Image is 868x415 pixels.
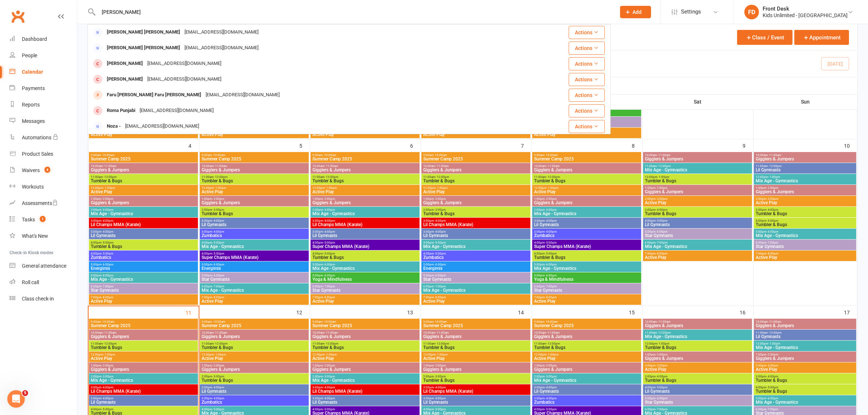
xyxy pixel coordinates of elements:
span: - 3:00pm [545,208,557,212]
span: - 4:00pm [101,219,113,222]
span: 11:00am [423,175,529,179]
span: Active Play [645,201,751,205]
span: - 3:00pm [212,208,224,212]
span: Lil Gymnasts [90,233,196,238]
a: General attendance kiosk mode [9,258,77,274]
span: 2:00pm [645,197,751,201]
span: Tumbler & Bugs [534,255,640,260]
span: Gigglers & Jumpers [755,157,855,161]
span: Active Play [534,190,640,194]
span: Active Play [755,201,855,205]
span: 12:00pm [755,175,855,179]
span: 2:00pm [312,208,418,212]
span: 3:00pm [423,219,529,222]
span: Tumbler & Bugs [90,244,196,249]
span: Gigglers & Jumpers [312,168,418,172]
span: - 5:00pm [545,252,557,255]
span: 11:00am [534,175,640,179]
input: Search... [96,7,611,17]
span: - 11:00am [324,164,338,168]
div: Front Desk [763,5,848,12]
span: 3:00pm [645,208,751,212]
span: 5:00pm [645,230,751,233]
a: Class kiosk mode [9,291,77,307]
span: - 3:00pm [655,197,667,201]
span: - 2:00pm [545,197,557,201]
span: Mix Age - Gymnastics [534,212,640,216]
a: Roll call [9,274,77,291]
span: 9:00am [90,154,196,157]
span: 5:00pm [201,263,307,266]
span: - 12:00pm [435,175,449,179]
span: - 11:00am [214,164,227,168]
button: Appointment [794,30,849,45]
span: - 2:00pm [323,197,335,201]
span: Tumbler & Bugs [312,255,418,260]
span: - 11:00am [657,154,670,157]
span: - 10:00am [101,154,114,157]
span: 10:00am [423,164,529,168]
div: [EMAIL_ADDRESS][DOMAIN_NAME] [182,27,261,38]
span: 5:00pm [90,263,196,266]
a: What's New [9,228,77,244]
span: 4:00pm [201,241,307,244]
a: Calendar [9,64,77,80]
span: - 4:00pm [434,230,446,233]
span: 3:00pm [201,219,307,222]
span: Active Play [312,190,418,194]
span: - 2:00pm [655,186,667,190]
span: 4:00pm [645,219,751,222]
span: 3:00pm [755,208,855,212]
span: Star Gymnasts [755,244,855,249]
div: 7 [521,139,532,151]
div: 4 [189,139,199,151]
div: What's New [22,233,48,239]
span: Tumbler & Bugs [201,179,307,183]
span: - 2:00pm [434,197,446,201]
div: Waivers [22,167,40,173]
div: Roll call [22,279,39,285]
span: 1:00pm [201,197,307,201]
span: Summer Camp 2025 [201,157,307,161]
div: FD [744,5,759,19]
span: 9:00am [312,154,418,157]
span: 11:00am [90,175,196,179]
span: - 1:00pm [214,186,226,190]
span: Settings [681,4,701,20]
span: - 2:00pm [101,197,113,201]
span: 3:00pm [534,230,640,233]
span: 3:00pm [312,219,418,222]
span: 4:00pm [534,241,640,244]
span: - 4:00pm [545,230,557,233]
span: Gigglers & Jumpers [645,157,751,161]
div: Messages [22,118,45,124]
span: - 4:00pm [212,219,224,222]
span: Summer Camp 2025 [90,157,196,161]
span: Mix Age - Gymnastics [645,244,751,249]
span: Zumbatics [534,233,640,238]
span: - 10:00am [433,154,447,157]
span: Tumbler & Bugs [755,212,855,216]
div: Dashboard [22,36,47,42]
span: 1:00pm [645,186,751,190]
span: Tumbler & Bugs [645,179,751,183]
span: - 3:00pm [101,208,113,212]
div: [PERSON_NAME] [PERSON_NAME] [105,43,182,53]
span: - 12:00pm [324,175,338,179]
span: 12:00pm [201,186,307,190]
span: Tumbler & Bugs [90,179,196,183]
span: - 2:00pm [212,197,224,201]
span: 3:00pm [90,230,196,233]
div: Product Sales [22,151,53,157]
span: - 4:00pm [212,230,224,233]
span: - 8:00pm [655,252,667,255]
span: 5:00pm [755,230,855,233]
button: Actions [569,42,605,55]
span: Active Play [90,190,196,194]
a: Messages [9,113,77,129]
span: Mix Age - Gymnastics [423,244,529,249]
span: 9:00am [201,154,307,157]
div: Automations [22,135,51,140]
span: Active Play [90,132,196,137]
span: 4:00pm [312,241,418,244]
